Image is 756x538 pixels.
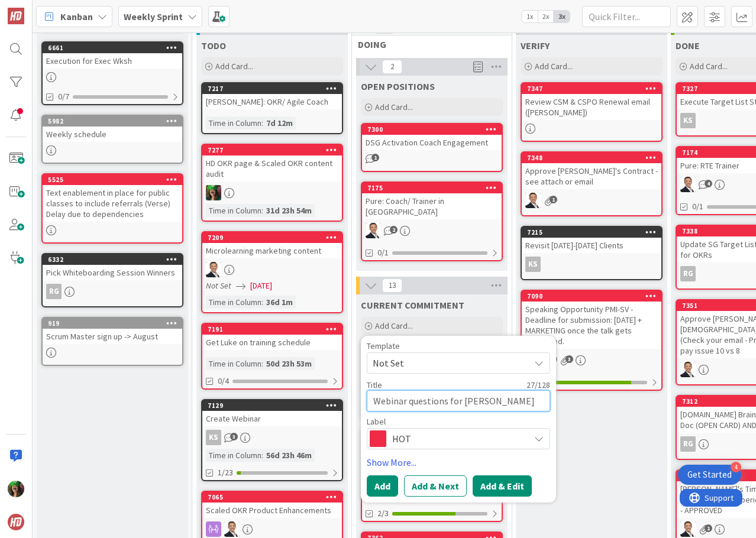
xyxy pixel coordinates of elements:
div: Scrum Master sign up -> August [43,329,182,344]
a: 6661Execution for Exec Wksh0/7 [41,41,183,105]
div: 7209Microlearning marketing content [202,232,342,258]
div: Execution for Exec Wksh [43,53,182,69]
span: Label [367,417,386,426]
div: 7129 [202,400,342,411]
div: 7348Approve [PERSON_NAME]'s Contract - see attach or email [522,153,661,189]
a: 7191Get Luke on training scheduleTime in Column:50d 23h 53m0/4 [201,323,343,390]
div: 6332Pick Whiteboarding Session Winners [43,254,182,280]
div: 7277 [208,146,342,154]
a: 7090Speaking Opportunity PMI-SV - Deadline for submission: [DATE] + MARKETING once the talk gets ... [521,290,663,391]
img: SL [680,362,696,377]
div: 27 / 128 [386,380,550,390]
div: Time in Column [206,449,261,462]
span: OPEN POSITIONS [361,80,435,92]
a: 7209Microlearning marketing contentSLNot Set[DATE]Time in Column:36d 1m [201,231,343,313]
div: 7217 [208,85,342,93]
span: 0/7 [58,90,69,103]
div: SL [202,185,342,200]
div: 7347 [522,83,661,94]
span: : [261,357,263,370]
div: 5525Text enablement in place for public classes to include referrals (Verse) Delay due to depende... [43,174,182,222]
div: Weekly schedule [43,127,182,142]
div: Speaking Opportunity PMI-SV - Deadline for submission: [DATE] + MARKETING once the talk gets sche... [522,302,661,349]
a: 7175Pure: Coach/ Trainer in [GEOGRAPHIC_DATA]SL0/1 [361,182,503,261]
span: 3 [566,355,573,363]
a: 5525Text enablement in place for public classes to include referrals (Verse) Delay due to depende... [41,173,183,244]
span: : [261,116,263,129]
div: Pure: Coach/ Trainer in [GEOGRAPHIC_DATA] [362,193,502,219]
span: Add Card... [375,102,413,112]
div: 7129 [208,401,342,410]
div: 7209 [208,234,342,242]
div: 5525 [48,176,182,184]
div: 7209 [202,232,342,243]
div: KS [202,430,342,445]
img: SL [680,177,696,192]
span: Template [367,342,400,350]
span: 3x [554,11,570,22]
div: Time in Column [206,204,261,217]
div: [PERSON_NAME]: OKR/ Agile Coach [202,94,342,109]
span: HOT [392,430,524,447]
div: 7090 [527,292,661,300]
div: Time in Column [206,357,261,370]
span: Not Set [373,355,521,371]
div: 7215 [522,227,661,238]
div: 7277 [202,145,342,155]
span: VERIFY [521,40,550,51]
span: CURRENT COMMITMENT [361,299,464,311]
b: Weekly Sprint [124,11,183,22]
a: 7217[PERSON_NAME]: OKR/ Agile CoachTime in Column:7d 12m [201,82,343,134]
span: 3 [230,433,238,440]
button: Add & Next [404,475,467,497]
a: 5982Weekly schedule [41,115,183,164]
div: 5982Weekly schedule [43,116,182,142]
div: 7191 [208,325,342,333]
div: 6332 [43,254,182,265]
div: 7191Get Luke on training schedule [202,324,342,350]
div: Microlearning marketing content [202,243,342,258]
img: SL [366,223,381,238]
span: DOING [358,38,497,50]
div: Time in Column [206,296,261,309]
div: 36d 1m [263,296,296,309]
i: Not Set [206,280,231,291]
span: 1/23 [218,466,233,479]
div: 7065 [208,493,342,501]
a: 7277HD OKR page & Scaled OKR content auditSLTime in Column:31d 23h 54m [201,144,343,222]
div: SL [522,193,661,208]
div: Open Get Started checklist, remaining modules: 4 [678,465,741,485]
div: 7175 [362,183,502,193]
label: Title [367,380,382,390]
span: 1x [522,11,538,22]
span: 2 [382,60,402,74]
div: Get Started [687,469,732,481]
div: 7300DSG Activation Coach Engagement [362,124,502,150]
img: SL [224,521,240,537]
span: Support [25,2,54,16]
div: SL [202,262,342,277]
div: 919 [43,318,182,329]
span: 0/4 [218,375,229,387]
span: 1 [550,196,557,203]
img: SL [206,185,221,200]
div: 7065 [202,492,342,503]
span: 0/1 [692,200,703,213]
div: RG [46,284,62,299]
div: 5982 [48,117,182,125]
div: 50d 23h 53m [263,357,315,370]
span: 2/3 [377,507,389,520]
div: 7300 [362,124,502,135]
a: 919Scrum Master sign up -> August [41,317,183,366]
div: 7090 [522,291,661,302]
span: 4 [705,180,712,187]
div: 7347Review CSM & CSPO Renewal email ([PERSON_NAME]) [522,83,661,120]
div: 7215 [527,228,661,236]
textarea: Webinar questions for [PERSON_NAME] [367,390,550,411]
span: 1 [705,524,712,532]
div: 919 [48,319,182,328]
button: Add & Edit [473,475,532,497]
span: Add Card... [375,320,413,331]
a: Show More... [367,455,550,469]
div: 6332 [48,255,182,264]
